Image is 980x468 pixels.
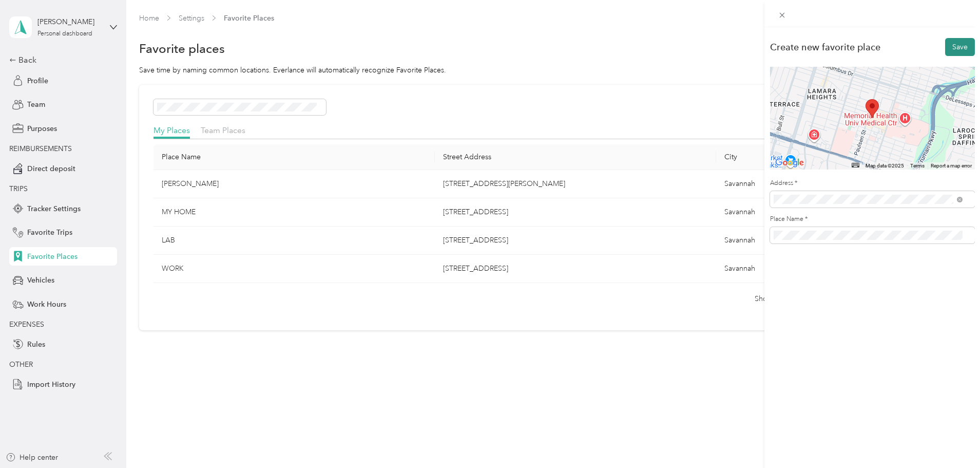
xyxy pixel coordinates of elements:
[770,179,975,188] label: Address
[773,156,806,170] img: Google
[852,163,859,167] button: Keyboard shortcuts
[770,42,880,52] div: Create new favorite place
[910,163,925,169] a: Terms (opens in new tab)
[866,163,904,169] span: Map data ©2025
[773,156,806,170] a: Open this area in Google Maps (opens a new window)
[931,163,972,169] a: Report a map error
[923,410,980,468] iframe: Everlance-gr Chat Button Frame
[770,215,975,224] label: Place Name
[945,38,975,56] button: Save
